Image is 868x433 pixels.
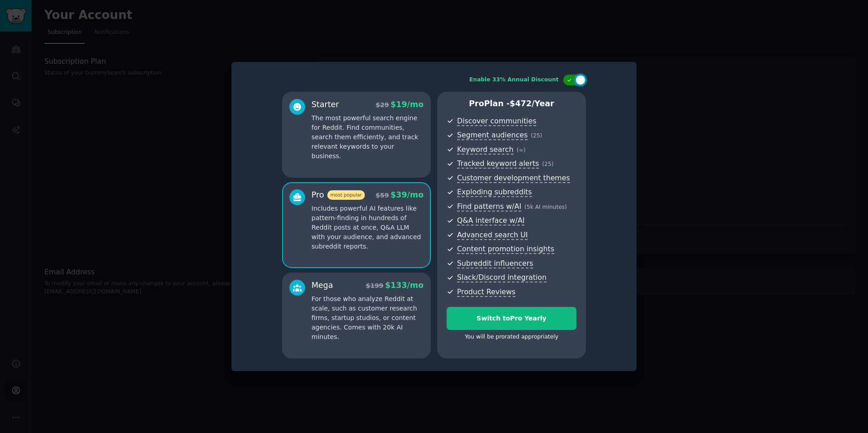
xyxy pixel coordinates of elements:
[457,174,570,183] span: Customer development themes
[457,202,521,212] span: Find patterns w/AI
[457,287,515,297] span: Product Reviews
[391,100,424,109] span: $ 19 /mo
[509,99,554,108] span: $ 472 /year
[311,280,333,291] div: Mega
[457,117,536,126] span: Discover communities
[457,245,554,254] span: Content promotion insights
[457,131,528,140] span: Segment audiences
[524,204,567,210] span: ( 5k AI minutes )
[542,161,553,167] span: ( 25 )
[447,333,576,341] div: You will be prorated appropriately
[311,189,365,201] div: Pro
[385,281,424,290] span: $ 133 /mo
[469,76,559,84] div: Enable 33% Annual Discount
[457,159,539,169] span: Tracked keyword alerts
[327,190,365,200] span: most popular
[376,192,389,199] span: $ 59
[447,307,576,330] button: Switch toPro Yearly
[457,145,514,155] span: Keyword search
[447,98,576,109] p: Pro Plan -
[457,273,547,282] span: Slack/Discord integration
[457,216,524,226] span: Q&A interface w/AI
[447,314,576,323] div: Switch to Pro Yearly
[457,231,528,240] span: Advanced search UI
[391,190,424,199] span: $ 39 /mo
[311,294,424,342] p: For those who analyze Reddit at scale, such as customer research firms, startup studios, or conte...
[366,282,383,289] span: $ 199
[457,188,532,197] span: Exploding subreddits
[311,99,339,110] div: Starter
[311,204,424,251] p: Includes powerful AI features like pattern-finding in hundreds of Reddit posts at once, Q&A LLM w...
[311,113,424,161] p: The most powerful search engine for Reddit. Find communities, search them efficiently, and track ...
[376,101,389,108] span: $ 29
[531,132,542,139] span: ( 25 )
[457,259,533,268] span: Subreddit influencers
[517,147,526,153] span: ( ∞ )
